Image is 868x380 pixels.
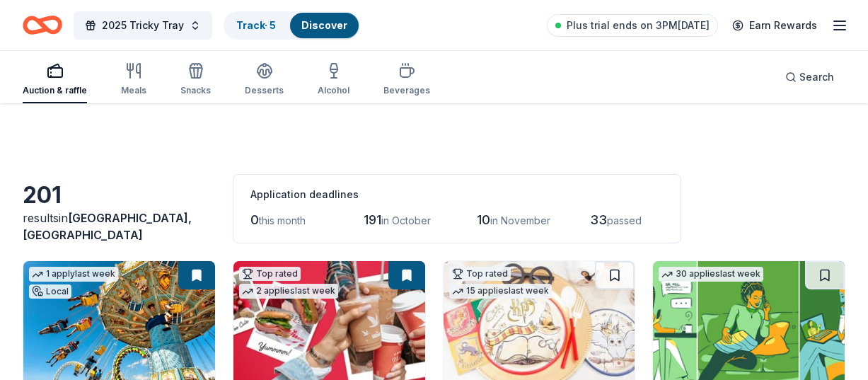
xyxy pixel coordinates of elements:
div: Application deadlines [250,186,664,203]
span: in [23,211,192,242]
div: Top rated [239,267,301,281]
a: Discover [301,19,347,31]
div: 15 applies last week [449,284,552,299]
div: results [23,209,216,243]
span: in November [490,214,550,226]
div: 1 apply last week [29,267,118,282]
div: Snacks [180,85,211,96]
a: Home [23,8,62,42]
div: Meals [121,85,146,96]
button: Meals [121,57,146,103]
div: Desserts [245,85,284,96]
a: Plus trial ends on 3PM[DATE] [547,14,718,37]
div: Alcohol [318,85,349,96]
span: Search [799,69,834,86]
button: Snacks [180,57,211,103]
div: 2 applies last week [239,284,338,299]
span: this month [259,214,306,226]
button: Track· 5Discover [224,11,360,40]
button: Search [774,63,845,91]
span: 33 [590,212,607,227]
span: 0 [250,212,259,227]
span: passed [607,214,642,226]
div: 201 [23,181,216,209]
div: 30 applies last week [659,267,763,282]
button: Auction & raffle [23,57,87,103]
a: Track· 5 [236,19,276,31]
span: 2025 Tricky Tray [102,17,184,34]
button: Alcohol [318,57,349,103]
span: 10 [477,212,490,227]
div: Top rated [449,267,511,281]
span: in October [381,214,431,226]
button: Beverages [383,57,430,103]
a: Earn Rewards [724,13,826,38]
div: Local [29,284,71,299]
div: Auction & raffle [23,85,87,96]
button: Desserts [245,57,284,103]
span: 191 [364,212,381,227]
span: [GEOGRAPHIC_DATA], [GEOGRAPHIC_DATA] [23,211,192,242]
button: 2025 Tricky Tray [74,11,212,40]
div: Beverages [383,85,430,96]
span: Plus trial ends on 3PM[DATE] [567,17,710,34]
